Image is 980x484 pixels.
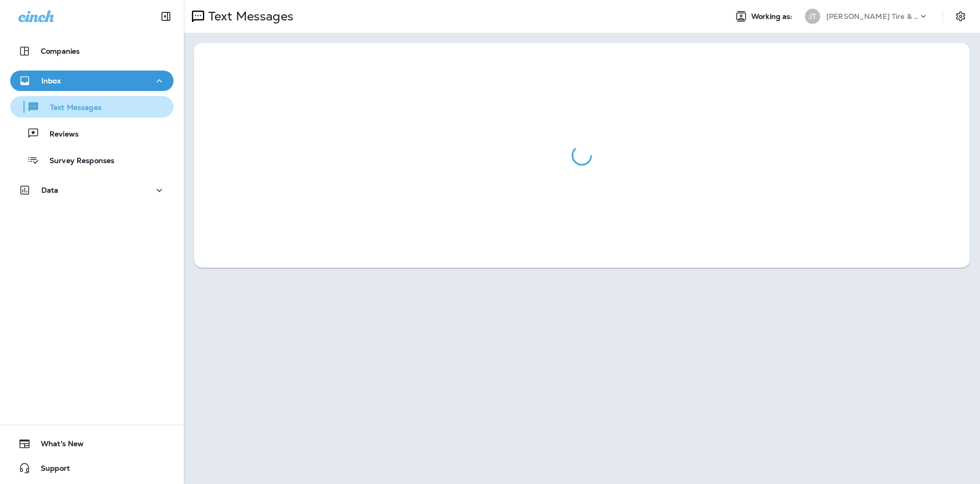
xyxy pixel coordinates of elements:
[10,458,174,478] button: Support
[10,149,174,171] button: Survey Responses
[152,6,180,27] button: Collapse Sidebar
[39,156,114,166] p: Survey Responses
[10,123,174,144] button: Reviews
[40,103,102,113] p: Text Messages
[826,12,918,20] p: [PERSON_NAME] Tire & Auto
[41,77,61,85] p: Inbox
[41,186,59,194] p: Data
[204,9,293,24] p: Text Messages
[751,12,795,21] span: Working as:
[10,180,174,200] button: Data
[10,41,174,61] button: Companies
[805,9,820,24] div: JT
[31,440,84,452] span: What's New
[31,464,70,476] span: Support
[10,96,174,118] button: Text Messages
[41,47,80,55] p: Companies
[10,71,174,91] button: Inbox
[10,433,174,454] button: What's New
[39,130,79,140] p: Reviews
[951,7,970,26] button: Settings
